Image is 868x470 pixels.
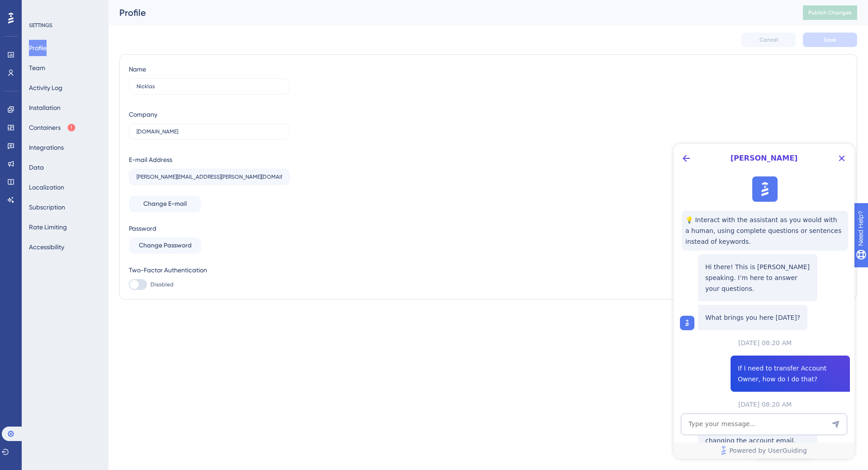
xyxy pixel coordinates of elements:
input: E-mail Address [137,174,282,180]
button: Change E-mail [129,196,201,212]
div: Password [129,223,290,234]
div: Profile [119,6,780,19]
button: Save [803,33,857,47]
button: Change Password [129,237,201,254]
span: Change E-mail [143,199,187,209]
iframe: UserGuiding AI Assistant [674,144,854,459]
div: Name [129,64,146,75]
span: Disabled [151,281,174,288]
div: Company [129,109,157,120]
div: Two-Factor Authentication [129,265,290,275]
button: Publish Changes [803,5,857,20]
div: E-mail Address [129,154,172,165]
span: Change Password [139,240,192,251]
span: Publish Changes [808,9,852,16]
span: Need Help? [21,2,57,13]
button: Cancel [741,33,796,47]
input: Company Name [137,128,282,135]
input: Name Surname [137,83,282,90]
span: Save [824,36,836,43]
span: Cancel [759,36,778,43]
